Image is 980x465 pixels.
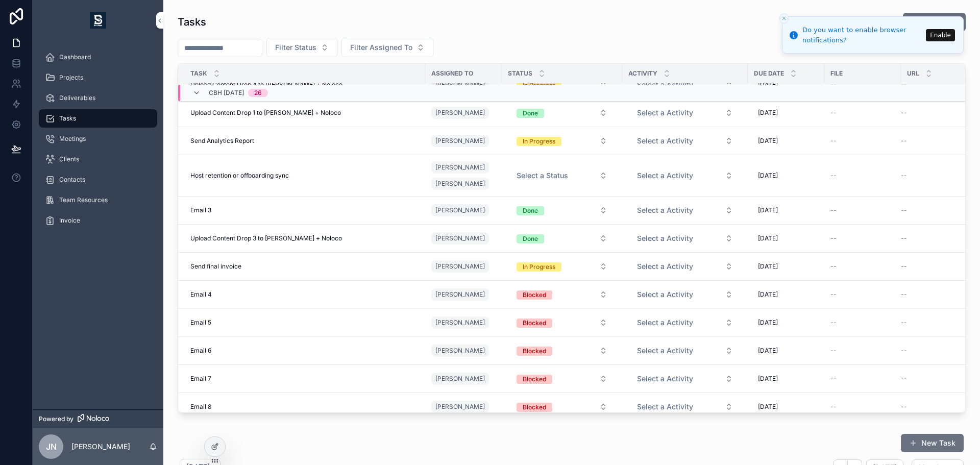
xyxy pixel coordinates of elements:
span: -- [901,290,907,299]
button: Select Button [508,370,616,388]
span: -- [901,206,907,214]
span: Select a Activity [637,108,693,118]
a: [PERSON_NAME] [431,178,489,190]
a: Powered by [33,409,163,428]
span: [DATE] [758,403,778,411]
span: [DATE] [758,319,778,327]
span: [PERSON_NAME] [435,206,485,214]
button: Select Button [629,104,741,122]
a: Dashboard [39,48,157,66]
span: Url [907,69,919,78]
span: [DATE] [758,262,778,271]
span: Select a Activity [637,346,693,356]
button: Select Button [629,257,741,276]
button: Select Button [508,341,616,360]
a: Team Resources [39,191,157,209]
span: [PERSON_NAME] [435,403,485,411]
span: Meetings [59,135,86,143]
div: In Progress [523,262,555,272]
a: Clients [39,150,157,168]
a: [PERSON_NAME] [431,161,489,174]
a: [PERSON_NAME] [431,345,489,357]
a: [PERSON_NAME] [431,204,489,216]
span: -- [901,375,907,383]
span: [PERSON_NAME] [435,347,485,355]
p: [PERSON_NAME] [71,442,130,452]
span: [PERSON_NAME] [435,262,485,271]
span: CBH [DATE] [209,89,244,97]
span: Upload Content Drop 3 to [PERSON_NAME] + Noloco [190,234,342,242]
span: Select a Activity [637,402,693,412]
span: Upload Content Drop 1 to [PERSON_NAME] + Noloco [190,109,341,117]
div: Done [523,234,538,243]
span: [PERSON_NAME] [435,109,485,117]
button: Select Button [508,285,616,304]
div: Blocked [523,375,546,384]
a: [PERSON_NAME] [431,316,489,329]
button: Select Button [629,166,741,185]
button: Select Button [508,257,616,276]
span: Assigned To [431,69,473,78]
div: In Progress [523,137,555,146]
button: New Task [901,434,964,452]
span: [DATE] [758,137,778,145]
span: Tasks [59,114,76,123]
span: Powered by [39,415,73,423]
span: Select a Activity [637,136,693,146]
div: Blocked [523,347,546,356]
button: Enable [926,29,955,41]
span: -- [830,172,837,180]
span: Task [190,69,207,78]
div: Do you want to enable browser notifications? [802,25,923,45]
span: [PERSON_NAME] [435,234,485,242]
h1: Tasks [178,15,206,29]
button: Select Button [629,201,741,219]
a: [PERSON_NAME] [431,373,489,385]
button: Select Button [629,285,741,304]
button: Select Button [629,370,741,388]
span: -- [901,403,907,411]
span: [DATE] [758,375,778,383]
div: Blocked [523,319,546,328]
span: Invoice [59,216,80,225]
span: File [830,69,843,78]
span: -- [901,137,907,145]
a: [PERSON_NAME] [431,135,489,147]
a: [PERSON_NAME] [431,260,489,273]
a: [PERSON_NAME] [431,232,489,244]
button: Select Button [508,229,616,248]
div: 26 [254,89,262,97]
span: -- [901,172,907,180]
span: Select a Activity [637,289,693,300]
span: [DATE] [758,290,778,299]
button: Select Button [508,104,616,122]
button: Select Button [629,341,741,360]
a: [PERSON_NAME] [431,401,489,413]
span: Select a Activity [637,233,693,243]
span: -- [830,375,837,383]
a: Tasks [39,109,157,128]
span: [DATE] [758,234,778,242]
span: Email 3 [190,206,211,214]
button: Select Button [341,38,433,57]
span: Select a Activity [637,205,693,215]
span: Email 6 [190,347,211,355]
span: [DATE] [758,109,778,117]
span: Dashboard [59,53,91,61]
a: Deliverables [39,89,157,107]
a: Invoice [39,211,157,230]
span: Select a Activity [637,170,693,181]
span: [DATE] [758,172,778,180]
button: Select Button [508,201,616,219]
a: [PERSON_NAME] [431,288,489,301]
span: Status [508,69,532,78]
a: Meetings [39,130,157,148]
span: [PERSON_NAME] [435,290,485,299]
span: -- [901,319,907,327]
span: -- [830,403,837,411]
span: -- [901,262,907,271]
span: -- [901,347,907,355]
button: Select Button [508,132,616,150]
div: Blocked [523,290,546,300]
span: Email 7 [190,375,211,383]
